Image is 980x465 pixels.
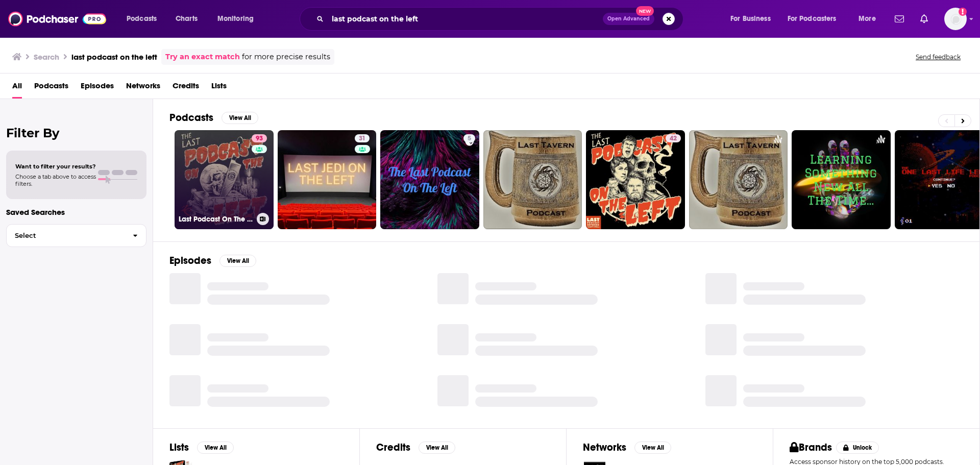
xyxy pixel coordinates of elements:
a: NetworksView All [583,441,671,454]
span: For Podcasters [788,12,837,26]
a: Podcasts [34,78,68,99]
span: Select [7,232,125,239]
button: open menu [851,11,889,27]
a: Episodes [81,78,114,99]
button: open menu [210,11,267,27]
a: 5 [380,130,479,229]
a: Show notifications dropdown [916,10,932,28]
img: Podchaser - Follow, Share and Rate Podcasts [8,9,106,29]
span: 93 [256,134,263,144]
span: Logged in as dbartlett [944,8,967,30]
h2: Filter By [6,126,146,140]
a: ListsView All [169,441,234,454]
p: Saved Searches [6,207,146,217]
h2: Episodes [169,254,211,267]
button: Select [6,224,146,247]
h2: Brands [790,441,832,454]
a: Show notifications dropdown [891,10,908,28]
a: 93 [252,134,267,142]
span: 5 [468,134,471,144]
button: Show profile menu [944,8,967,30]
span: Podcasts [127,12,157,26]
a: PodcastsView All [169,111,258,124]
h2: Credits [376,441,410,454]
h3: last podcast on the left [71,52,157,62]
a: Networks [126,78,160,99]
a: EpisodesView All [169,254,256,267]
svg: Add a profile image [959,8,967,16]
img: User Profile [944,8,967,30]
span: Monitoring [217,12,254,26]
div: Search podcasts, credits, & more... [309,7,693,31]
input: Search podcasts, credits, & more... [328,11,603,27]
span: Want to filter your results? [15,163,96,170]
button: View All [634,442,671,454]
h2: Lists [169,441,189,454]
button: View All [419,442,455,454]
a: Lists [211,78,227,99]
button: open menu [781,11,851,27]
span: For Business [730,12,771,26]
button: View All [222,112,258,124]
h3: Search [34,52,59,62]
h2: Podcasts [169,111,213,124]
a: CreditsView All [376,441,455,454]
button: open menu [119,11,170,27]
a: 42 [666,134,681,142]
a: All [12,78,22,99]
span: Choose a tab above to access filters. [15,173,96,187]
a: Credits [173,78,199,99]
h2: Networks [583,441,626,454]
span: Charts [176,12,198,26]
button: open menu [723,11,783,27]
span: 31 [359,134,365,144]
a: 31 [278,130,377,229]
span: New [636,6,654,16]
a: 31 [355,134,370,142]
a: Try an exact match [165,51,240,63]
a: 5 [463,134,475,142]
button: Open AdvancedNew [603,13,654,25]
a: 42 [586,130,685,229]
a: Charts [169,11,204,27]
button: Unlock [836,442,879,454]
a: 93Last Podcast On The Left [175,130,274,229]
button: View All [197,442,234,454]
button: View All [219,255,256,267]
span: for more precise results [242,51,330,63]
button: Send feedback [913,53,964,61]
span: 42 [670,134,677,144]
h3: Last Podcast On The Left [179,215,253,224]
span: More [859,12,876,26]
span: Open Advanced [607,16,650,21]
